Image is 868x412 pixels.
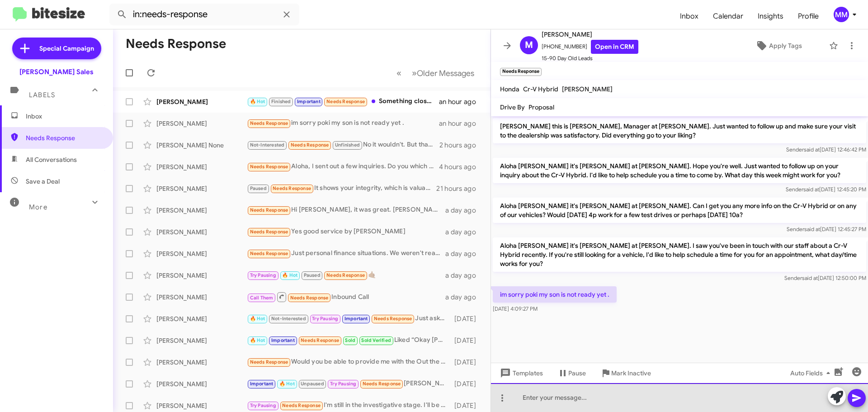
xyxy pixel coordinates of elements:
[493,198,866,223] p: Aloha [PERSON_NAME] it's [PERSON_NAME] at [PERSON_NAME]. Can I get you any more info on the Cr-V ...
[439,119,483,128] div: an hour ago
[156,314,247,323] div: [PERSON_NAME]
[156,336,247,345] div: [PERSON_NAME]
[417,68,474,78] span: Older Messages
[247,357,450,367] div: Would you be able to provide me with the Out the Door price of the 2025 Honda Pilot EX-L Radiant Red
[445,293,483,302] div: a day ago
[271,99,291,104] span: Finished
[363,381,401,387] span: Needs Response
[550,365,593,381] button: Pause
[445,206,483,215] div: a day ago
[450,379,483,388] div: [DATE]
[26,112,103,121] span: Inbox
[562,85,613,93] span: [PERSON_NAME]
[273,185,311,191] span: Needs Response
[391,64,407,82] button: Previous
[335,142,360,148] span: Unfinished
[500,103,525,111] span: Drive By
[156,97,247,106] div: [PERSON_NAME]
[250,229,288,235] span: Needs Response
[126,37,226,51] h1: Needs Response
[156,401,247,410] div: [PERSON_NAME]
[247,118,439,128] div: im sorry poki my son is not ready yet .
[250,295,274,301] span: Call Them
[250,316,265,322] span: 🔥 Hot
[392,64,480,82] nav: Page navigation example
[26,155,77,164] span: All Conversations
[279,381,295,387] span: 🔥 Hot
[450,401,483,410] div: [DATE]
[250,272,276,278] span: Try Pausing
[611,365,651,381] span: Mark Inactive
[291,142,329,148] span: Needs Response
[790,365,834,381] span: Auto Fields
[344,316,368,322] span: Important
[250,99,265,104] span: 🔥 Hot
[498,365,543,381] span: Templates
[156,249,247,258] div: [PERSON_NAME]
[568,365,586,381] span: Pause
[528,103,554,111] span: Proposal
[301,381,324,387] span: Unpaused
[493,237,866,272] p: Aloha [PERSON_NAME] it's [PERSON_NAME] at [PERSON_NAME]. I saw you've been in touch with our staf...
[769,38,802,54] span: Apply Tags
[247,183,436,194] div: It shows your integrity, which is valuable.
[542,29,638,40] span: [PERSON_NAME]
[312,316,338,322] span: Try Pausing
[250,120,288,126] span: Needs Response
[156,358,247,367] div: [PERSON_NAME]
[706,3,750,29] a: Calendar
[26,177,60,186] span: Save a Deal
[156,293,247,302] div: [PERSON_NAME]
[436,184,483,193] div: 21 hours ago
[345,337,355,343] span: Sold
[250,381,274,387] span: Important
[450,358,483,367] div: [DATE]
[326,99,365,104] span: Needs Response
[247,96,439,107] div: Something closer to the Fit I own
[290,295,329,301] span: Needs Response
[247,161,439,172] div: Aloha, I sent out a few inquiries. Do you which vehicle it was?
[834,7,849,22] div: MM
[826,7,858,22] button: MM
[271,316,306,322] span: Not-Interested
[593,365,658,381] button: Mark Inactive
[247,400,450,411] div: I'm still in the investigative stage. I'll be in touch when I'm ready
[750,3,791,29] a: Insights
[493,305,538,312] span: [DATE] 4:09:27 PM
[732,38,825,54] button: Apply Tags
[247,335,450,346] div: Liked “Okay [PERSON_NAME] let see who will be available.”
[250,142,285,148] span: Not-Interested
[250,359,288,365] span: Needs Response
[250,207,288,213] span: Needs Response
[156,206,247,215] div: [PERSON_NAME]
[282,272,297,278] span: 🔥 Hot
[271,337,295,343] span: Important
[787,226,866,232] span: Sender [DATE] 12:45:27 PM
[247,291,445,303] div: Inbound Call
[39,44,94,53] span: Special Campaign
[406,64,480,82] button: Next
[297,99,321,104] span: Important
[786,186,866,193] span: Sender [DATE] 12:45:20 PM
[804,226,820,232] span: said at
[250,403,276,408] span: Try Pausing
[439,162,483,171] div: 4 hours ago
[493,286,617,303] p: im sorry poki my son is not ready yet .
[493,118,866,143] p: [PERSON_NAME] this is [PERSON_NAME], Manager at [PERSON_NAME]. Just wanted to follow up and make ...
[445,227,483,237] div: a day ago
[803,186,819,193] span: said at
[673,3,706,29] a: Inbox
[250,251,288,256] span: Needs Response
[156,141,247,150] div: [PERSON_NAME] None
[282,403,321,408] span: Needs Response
[156,227,247,237] div: [PERSON_NAME]
[412,67,417,79] span: »
[500,85,519,93] span: Honda
[500,68,542,76] small: Needs Response
[12,38,101,59] a: Special Campaign
[783,365,841,381] button: Auto Fields
[791,3,826,29] span: Profile
[19,67,94,76] div: [PERSON_NAME] Sales
[250,337,265,343] span: 🔥 Hot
